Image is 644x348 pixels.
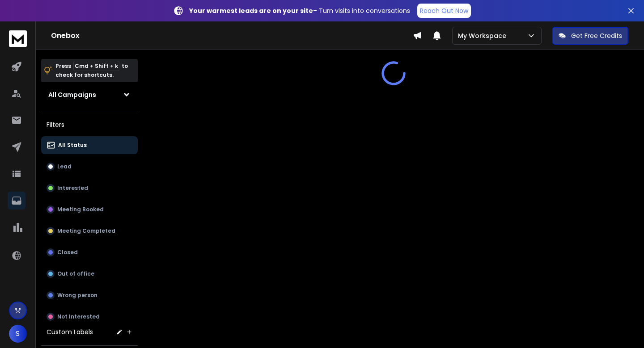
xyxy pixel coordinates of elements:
[41,222,138,240] button: Meeting Completed
[41,286,138,304] button: Wrong person
[189,6,410,15] p: – Turn visits into conversations
[41,136,138,154] button: All Status
[420,6,468,15] p: Reach Out Now
[48,90,96,99] h1: All Campaigns
[189,6,313,15] strong: Your warmest leads are on your site
[41,243,138,261] button: Closed
[57,249,78,256] p: Closed
[57,184,88,192] p: Interested
[458,31,510,40] p: My Workspace
[41,158,138,176] button: Lead
[41,179,138,197] button: Interested
[57,270,94,277] p: Out of office
[51,30,413,41] h1: Onebox
[57,206,104,213] p: Meeting Booked
[41,308,138,326] button: Not Interested
[9,30,27,47] img: logo
[552,27,628,45] button: Get Free Credits
[9,325,27,343] button: S
[41,86,138,104] button: All Campaigns
[57,227,115,235] p: Meeting Completed
[47,327,93,336] h3: Custom Labels
[57,313,100,320] p: Not Interested
[571,31,622,40] p: Get Free Credits
[417,4,471,18] a: Reach Out Now
[58,142,87,149] p: All Status
[73,61,119,71] span: Cmd + Shift + k
[41,201,138,218] button: Meeting Booked
[41,118,138,131] h3: Filters
[57,292,97,299] p: Wrong person
[41,265,138,283] button: Out of office
[55,62,128,80] p: Press to check for shortcuts.
[57,163,72,170] p: Lead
